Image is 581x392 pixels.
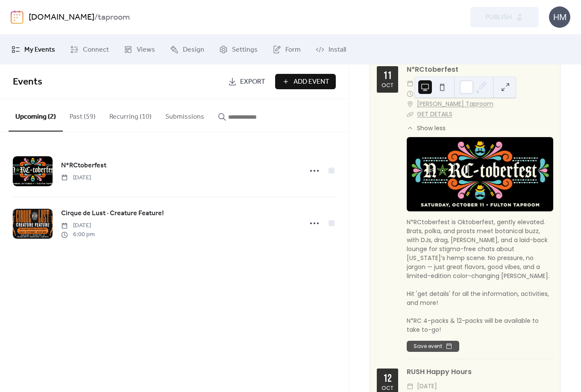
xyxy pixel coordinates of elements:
a: Connect [64,38,115,61]
div: ​ [407,381,414,392]
div: 12 [383,373,392,384]
img: N*RCtoberfest event image [407,137,553,212]
button: Past (59) [63,99,103,131]
span: [DATE] [417,381,437,392]
span: [DATE] [61,173,91,182]
b: / [94,9,98,26]
span: Export [240,77,265,87]
div: Oct [381,83,393,88]
a: Install [309,38,352,61]
a: Settings [213,38,264,61]
div: ​ [407,109,414,120]
span: My Events [24,45,55,55]
span: Install [329,45,346,55]
a: N*RCtoberfest [61,160,106,171]
button: Submissions [158,99,211,131]
div: N*RCtoberfest is Oktoberfest, gently elevated. Brats, polka, and prosts meet botanical buzz, with... [407,218,553,334]
span: Settings [232,45,258,55]
div: ​ [407,99,414,109]
img: logo [11,10,23,24]
button: ​Show less [407,124,446,133]
span: Add Event [293,77,329,87]
span: Events [13,73,42,91]
a: GET DETAILS [417,110,452,118]
span: [DATE] [61,221,95,230]
div: ​ [407,124,414,133]
div: ​ [407,79,414,89]
a: [PERSON_NAME] Taproom [417,99,493,109]
button: Recurring (10) [103,99,158,131]
div: HM [549,6,570,28]
span: Connect [83,45,109,55]
div: 11 [383,70,392,81]
b: taproom [98,9,130,26]
span: Form [285,45,301,55]
span: N*RCtoberfest [61,161,106,171]
span: Show less [417,124,446,133]
a: N*RCtoberfest [407,64,458,74]
div: ​ [407,89,414,99]
a: Views [117,38,161,61]
span: 6:00 pm [61,230,95,239]
a: RUSH Happy Hours [407,367,472,377]
a: [DOMAIN_NAME] [29,9,94,26]
a: Export [222,74,272,89]
a: Design [164,38,211,61]
span: Views [137,45,155,55]
a: Form [266,38,307,61]
a: My Events [5,38,62,61]
div: Oct [381,386,393,391]
a: Cirque de Lust · Creature Feature! [61,208,164,219]
button: Upcoming (2) [9,99,63,132]
span: Design [183,45,204,55]
span: Cirque de Lust · Creature Feature! [61,208,164,219]
button: Save event [407,341,459,352]
button: Add Event [275,74,336,89]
